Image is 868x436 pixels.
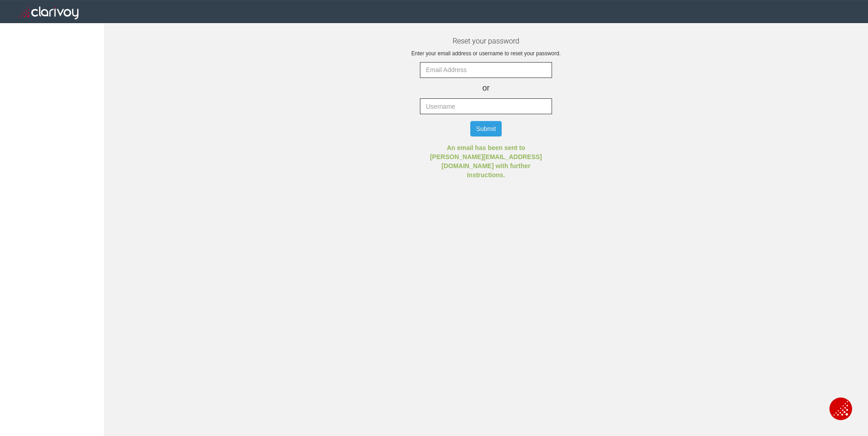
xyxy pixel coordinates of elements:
[430,144,542,179] strong: An email has been sent to [PERSON_NAME][EMAIL_ADDRESS][DOMAIN_NAME] with further instructions.
[420,98,552,114] input: Username
[427,82,545,99] div: or
[420,62,552,78] input: Email Address
[104,42,868,58] p: Enter your email address or username to reset your password.
[104,37,868,45] h3: Reset your password
[470,121,502,136] button: Submit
